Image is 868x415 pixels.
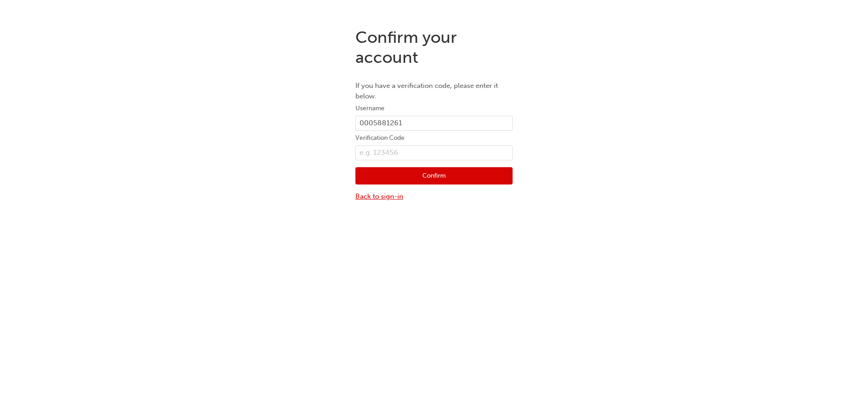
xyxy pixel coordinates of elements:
button: Confirm [355,167,513,184]
label: Username [355,103,513,114]
a: Back to sign-in [355,191,513,202]
label: Verification Code [355,133,513,143]
h1: Confirm your account [355,27,513,67]
p: If you have a verification code, please enter it below. [355,81,513,101]
input: Username [355,116,513,131]
input: e.g. 123456 [355,145,513,161]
